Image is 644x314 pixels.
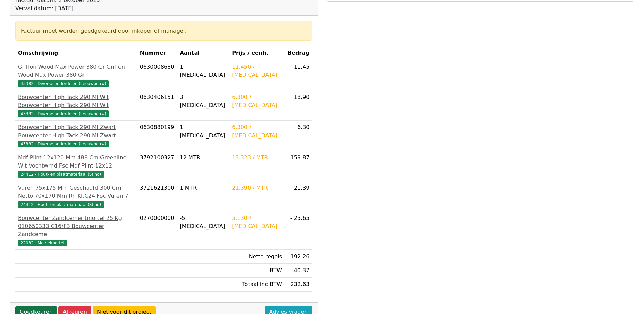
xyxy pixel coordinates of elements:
[180,154,226,162] div: 12 MTR
[137,121,177,151] td: 0630880199
[180,184,226,192] div: 1 MTR
[285,264,312,278] td: 40.37
[15,46,137,60] th: Omschrijving
[232,63,282,79] div: 11.450 / [MEDICAL_DATA]
[18,63,134,79] div: Griffon Wood Max Power 380 Gr Griffon Wood Max Power 380 Gr
[137,90,177,121] td: 0630406151
[18,154,134,170] div: Mdf Plint 12x120 Mm 488 Cm Greenline Wit Vochtwrnd Fsc Mdf Plint 12x12
[18,201,104,208] span: 24412 - Hout- en plaatmateriaal (Stiho)
[229,264,285,278] td: BTW
[229,250,285,264] td: Netto regels
[285,121,312,151] td: 6.30
[229,278,285,292] td: Totaal inc BTW
[180,214,226,230] div: -5 [MEDICAL_DATA]
[18,80,109,87] span: 43382 - Diverse onderdelen (Leeuwbouw)
[18,93,134,118] a: Bouwcenter High Tack 290 Ml Wit Bouwcenter High Tack 290 Ml Wit43382 - Diverse onderdelen (Leeuwb...
[180,63,226,79] div: 1 [MEDICAL_DATA]
[18,123,134,148] a: Bouwcenter High Tack 290 Ml Zwart Bouwcenter High Tack 290 Ml Zwart43382 - Diverse onderdelen (Le...
[285,181,312,211] td: 21.39
[18,63,134,87] a: Griffon Wood Max Power 380 Gr Griffon Wood Max Power 380 Gr43382 - Diverse onderdelen (Leeuwbouw)
[137,211,177,250] td: 0270000000
[229,46,285,60] th: Prijs / eenh.
[137,60,177,90] td: 0630008680
[232,184,282,192] div: 21.390 / MTR
[137,181,177,211] td: 3721621300
[18,123,134,140] div: Bouwcenter High Tack 290 Ml Zwart Bouwcenter High Tack 290 Ml Zwart
[18,154,134,178] a: Mdf Plint 12x120 Mm 488 Cm Greenline Wit Vochtwrnd Fsc Mdf Plint 12x1224412 - Hout- en plaatmater...
[18,171,104,178] span: 24412 - Hout- en plaatmateriaal (Stiho)
[285,60,312,90] td: 11.45
[18,184,134,208] a: Vuren 75x175 Mm Geschaafd 300 Cm Netto 70x170 Mm Rh Kl.C24 Fsc Vuren 724412 - Hout- en plaatmater...
[232,123,282,140] div: 6.300 / [MEDICAL_DATA]
[232,93,282,109] div: 6.300 / [MEDICAL_DATA]
[18,184,134,200] div: Vuren 75x175 Mm Geschaafd 300 Cm Netto 70x170 Mm Rh Kl.C24 Fsc Vuren 7
[285,90,312,121] td: 18.90
[285,151,312,181] td: 159.87
[18,214,134,247] a: Bouwcenter Zandcementmortel 25 Kg 010650333 C16/F3 Bouwcenter Zandceme22032 - Metselmortel
[177,46,229,60] th: Aantal
[285,278,312,292] td: 232.63
[18,110,109,117] span: 43382 - Diverse onderdelen (Leeuwbouw)
[18,240,67,246] span: 22032 - Metselmortel
[232,154,282,162] div: 13.323 / MTR
[285,211,312,250] td: - 25.65
[137,151,177,181] td: 3792100327
[180,93,226,109] div: 3 [MEDICAL_DATA]
[285,250,312,264] td: 192.26
[137,46,177,60] th: Nummer
[21,27,307,35] div: Factuur moet worden goedgekeurd door inkoper of manager.
[232,214,282,230] div: 5.130 / [MEDICAL_DATA]
[285,46,312,60] th: Bedrag
[18,93,134,109] div: Bouwcenter High Tack 290 Ml Wit Bouwcenter High Tack 290 Ml Wit
[15,4,203,13] div: Verval datum: [DATE]
[18,141,109,147] span: 43382 - Diverse onderdelen (Leeuwbouw)
[180,123,226,140] div: 1 [MEDICAL_DATA]
[18,214,134,239] div: Bouwcenter Zandcementmortel 25 Kg 010650333 C16/F3 Bouwcenter Zandceme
